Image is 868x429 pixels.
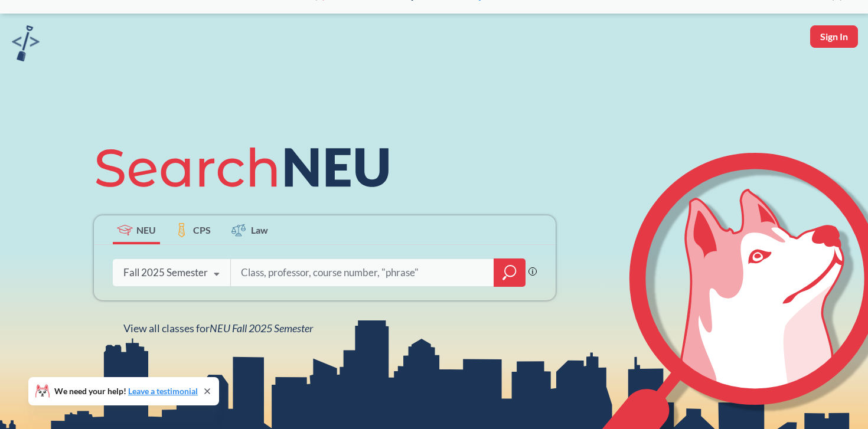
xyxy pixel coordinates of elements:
[136,223,156,237] span: NEU
[54,387,198,395] span: We need your help!
[12,25,40,65] a: sandbox logo
[210,322,313,335] span: NEU Fall 2025 Semester
[123,266,208,279] div: Fall 2025 Semester
[494,258,526,287] div: magnifying glass
[240,260,485,285] input: Class, professor, course number, "phrase"
[193,223,211,237] span: CPS
[810,25,858,48] button: Sign In
[12,25,40,61] img: sandbox logo
[123,322,313,335] span: View all classes for
[502,264,517,281] svg: magnifying glass
[128,386,198,396] a: Leave a testimonial
[251,223,268,237] span: Law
